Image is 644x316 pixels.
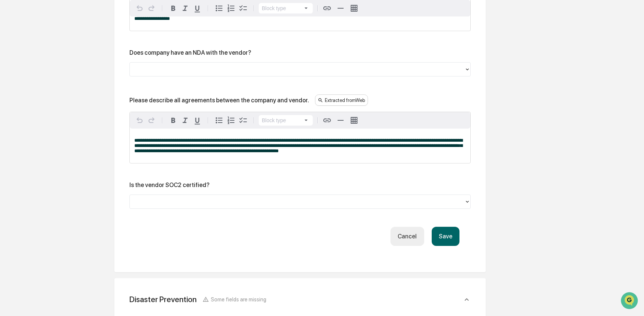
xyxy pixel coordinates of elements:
[129,181,210,189] div: Is the vendor SOC2 certified?
[15,109,47,116] span: Data Lookup
[54,95,60,101] div: 🗄️
[129,295,197,304] div: Disaster Prevention
[5,91,51,105] a: 🖐️Preclearance
[62,94,93,102] span: Attestations
[179,2,191,14] button: Italic
[8,109,14,115] div: 🔎
[8,57,21,71] img: 1746055101610-c473b297-6a78-478c-a979-82029cc54cd1
[211,296,266,303] span: Some fields are missing
[167,114,179,126] button: Bold
[167,2,179,14] button: Bold
[129,97,309,104] div: Please describe all agreements between the company and vendor.
[5,106,50,119] a: 🔎Data Lookup
[8,95,14,101] div: 🖐️
[432,227,459,246] button: Save
[26,65,95,71] div: We're available if you need us!
[51,91,96,105] a: 🗄️Attestations
[53,127,91,133] a: Powered byPylon
[390,227,424,246] button: Cancel
[191,114,203,126] button: Underline
[129,49,251,56] div: Does company have an NDA with the vendor?
[15,94,48,102] span: Preclearance
[191,2,203,14] button: Underline
[179,114,191,126] button: Italic
[8,16,137,28] p: How can we help?
[128,60,137,69] button: Start new chat
[75,127,91,133] span: Pylon
[26,57,123,65] div: Start new chat
[620,291,640,312] iframe: Open customer support
[315,94,368,106] div: Extracted from Web
[259,115,313,126] button: Block type
[259,3,313,13] button: Block type
[123,287,477,312] div: Disaster PreventionSome fields are missing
